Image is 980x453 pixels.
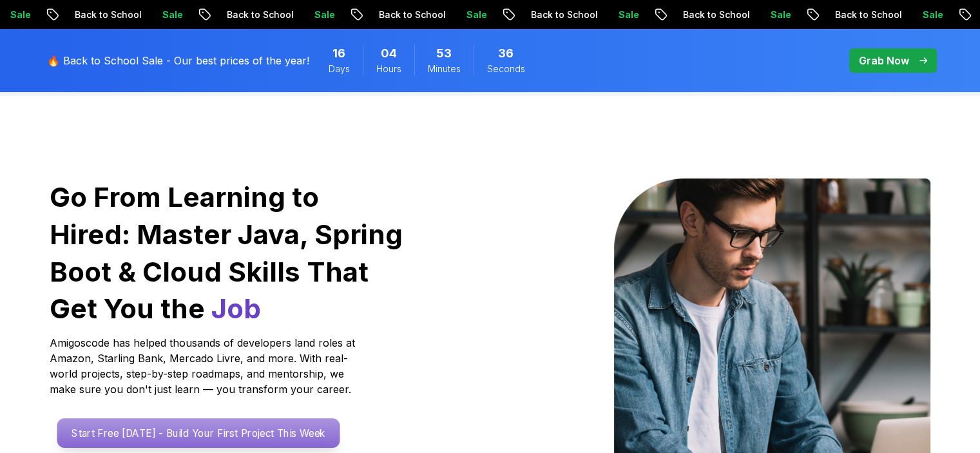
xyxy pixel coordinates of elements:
p: Sale [752,8,793,21]
p: Back to School [208,8,296,21]
p: Back to School [512,8,600,21]
p: Grab Now [859,53,909,68]
span: 4 Hours [381,44,397,63]
p: Sale [296,8,337,21]
p: Back to School [816,8,904,21]
p: Back to School [360,8,448,21]
span: Job [211,292,261,325]
p: Back to School [664,8,752,21]
p: Sale [600,8,641,21]
span: 36 Seconds [498,44,514,63]
span: 16 Days [332,44,345,63]
p: Amigoscode has helped thousands of developers land roles at Amazon, Starling Bank, Mercado Livre,... [50,335,359,397]
span: 53 Minutes [436,44,452,63]
span: Hours [376,63,401,75]
p: 🔥 Back to School Sale - Our best prices of the year! [47,53,309,68]
span: Seconds [487,63,525,75]
a: Start Free [DATE] - Build Your First Project This Week [57,418,340,448]
p: Sale [144,8,185,21]
p: Sale [448,8,489,21]
span: Minutes [428,63,461,75]
p: Back to School [56,8,144,21]
h1: Go From Learning to Hired: Master Java, Spring Boot & Cloud Skills That Get You the [50,178,405,327]
span: Days [329,63,350,75]
p: Sale [904,8,945,21]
